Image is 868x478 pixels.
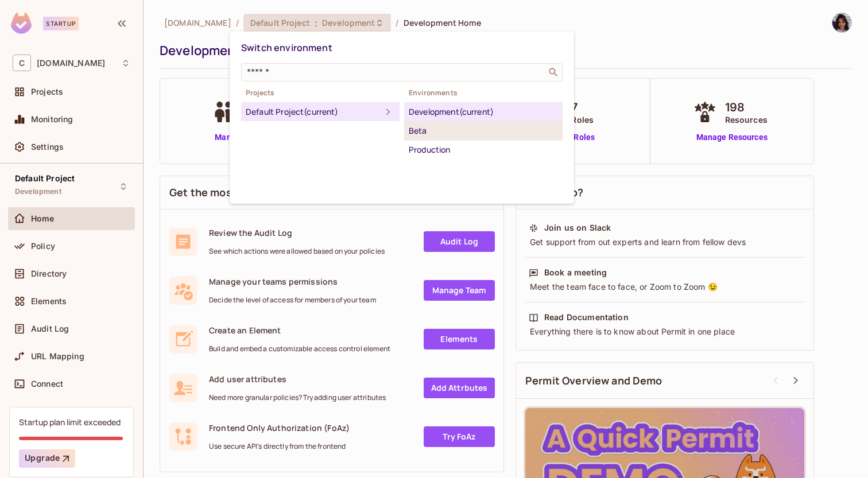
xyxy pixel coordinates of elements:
[241,88,400,98] span: Projects
[409,105,558,119] div: Development (current)
[409,124,558,138] div: Beta
[246,105,381,119] div: Default Project (current)
[404,88,563,98] span: Environments
[241,41,332,54] span: Switch environment
[409,143,558,157] div: Production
